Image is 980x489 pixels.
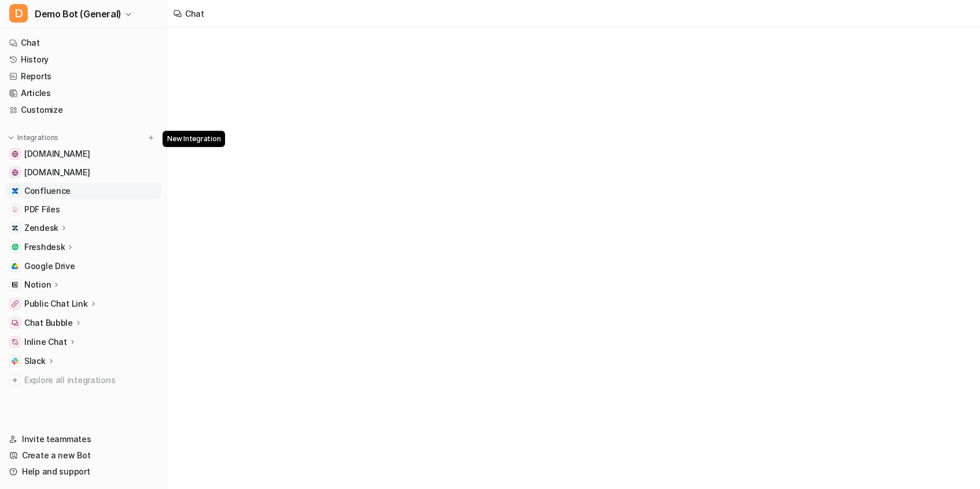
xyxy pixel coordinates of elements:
[24,204,60,215] span: PDF Files
[5,85,161,101] a: Articles
[24,336,67,348] p: Inline Chat
[24,298,88,310] p: Public Chat Link
[5,102,161,118] a: Customize
[12,244,19,251] img: Freshdesk
[12,150,19,157] img: www.airbnb.com
[12,281,19,288] img: Notion
[5,258,161,274] a: Google DriveGoogle Drive
[24,148,90,160] span: [DOMAIN_NAME]
[5,146,161,162] a: www.airbnb.com[DOMAIN_NAME]
[185,8,204,20] div: Chat
[12,169,19,176] img: www.atlassian.com
[24,317,73,329] p: Chat Bubble
[12,300,19,307] img: Public Chat Link
[35,6,121,22] span: Demo Bot (General)
[24,371,157,389] span: Explore all integrations
[12,225,19,231] img: Zendesk
[24,355,46,367] p: Slack
[163,131,225,147] span: New Integration
[17,133,58,142] p: Integrations
[24,279,51,291] p: Notion
[24,260,75,272] span: Google Drive
[147,134,155,142] img: menu_add.svg
[5,201,161,218] a: PDF FilesPDF Files
[5,35,161,51] a: Chat
[5,447,161,464] a: Create a new Bot
[5,464,161,480] a: Help and support
[24,241,65,253] p: Freshdesk
[12,339,19,345] img: Inline Chat
[12,206,19,213] img: PDF Files
[5,183,161,199] a: ConfluenceConfluence
[12,263,19,270] img: Google Drive
[9,374,21,386] img: explore all integrations
[12,319,19,326] img: Chat Bubble
[5,132,62,144] button: Integrations
[5,52,161,68] a: History
[5,372,161,388] a: Explore all integrations
[7,134,15,142] img: expand menu
[9,4,28,23] span: D
[24,185,71,197] span: Confluence
[24,167,90,178] span: [DOMAIN_NAME]
[24,222,58,234] p: Zendesk
[12,187,19,194] img: Confluence
[12,358,19,365] img: Slack
[5,164,161,181] a: www.atlassian.com[DOMAIN_NAME]
[5,431,161,447] a: Invite teammates
[5,68,161,84] a: Reports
